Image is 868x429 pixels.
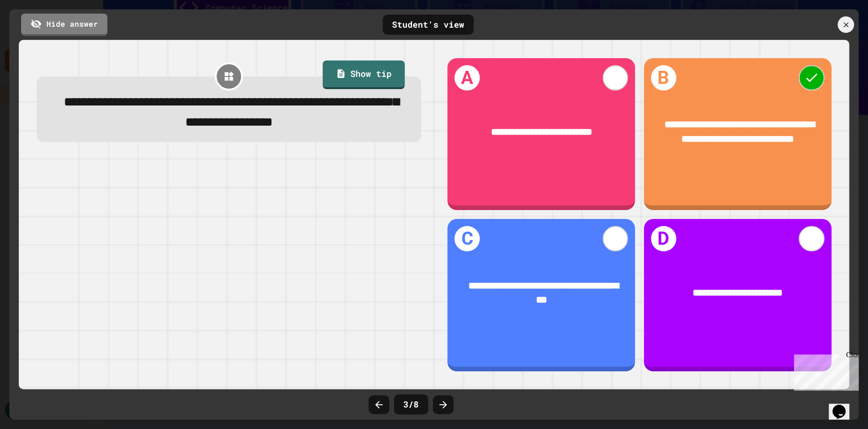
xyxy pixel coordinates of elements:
[790,351,859,391] iframe: chat widget
[651,226,676,251] h1: D
[454,226,480,251] h1: C
[383,15,474,35] div: Student's view
[394,394,428,414] div: 3 / 8
[4,4,65,60] div: Chat with us now!Close
[651,65,676,90] h1: B
[323,60,405,89] a: Show tip
[454,65,480,90] h1: A
[829,391,859,420] iframe: chat widget
[21,14,107,36] a: Hide answer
